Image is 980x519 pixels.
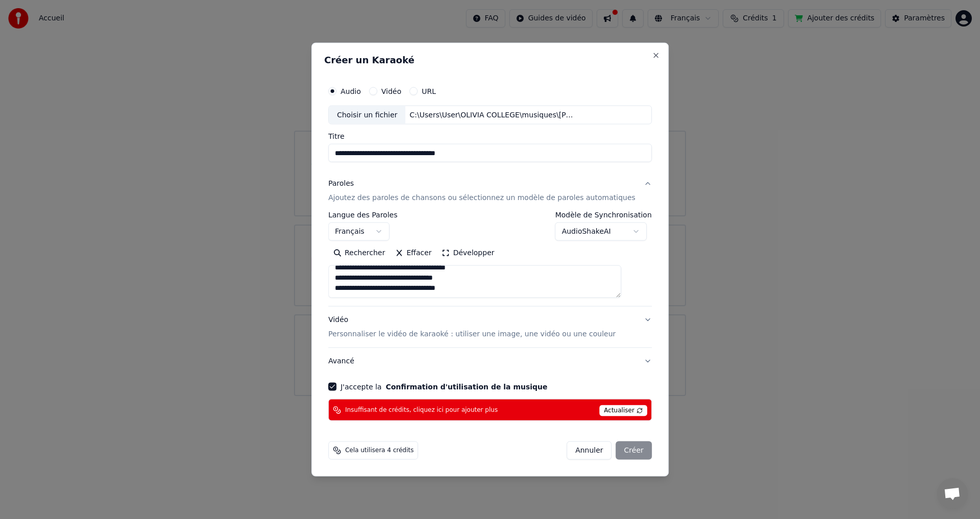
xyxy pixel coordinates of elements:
button: Développer [437,245,500,261]
span: Insuffisant de crédits, cliquez ici pour ajouter plus [345,406,498,414]
button: VidéoPersonnaliser le vidéo de karaoké : utiliser une image, une vidéo ou une couleur [328,307,652,348]
button: Annuler [567,441,611,460]
h2: Créer un Karaoké [324,55,656,64]
div: Paroles [328,179,354,189]
button: J'accepte la [386,383,548,390]
label: Titre [328,133,652,140]
button: Effacer [390,245,436,261]
button: ParolesAjoutez des paroles de chansons ou sélectionnez un modèle de paroles automatiques [328,170,652,211]
label: Vidéo [381,87,401,94]
button: Rechercher [328,245,390,261]
div: Vidéo [328,315,616,339]
span: Actualiser [599,405,647,416]
span: Cela utilisera 4 crédits [345,447,413,455]
label: URL [422,87,436,94]
label: Langue des Paroles [328,211,398,218]
p: Personnaliser le vidéo de karaoké : utiliser une image, une vidéo ou une couleur [328,329,616,339]
p: Ajoutez des paroles de chansons ou sélectionnez un modèle de paroles automatiques [328,193,635,203]
div: ParolesAjoutez des paroles de chansons ou sélectionnez un modèle de paroles automatiques [328,211,652,306]
label: Audio [340,87,361,94]
div: C:\Users\User\OLIVIA COLLEGE\musiques\[PERSON_NAME] - Les Champs-Elysées (Audio).mp3 [406,110,579,120]
button: Avancé [328,348,652,375]
div: Choisir un fichier [329,106,405,124]
label: J'accepte la [340,383,547,390]
label: Modèle de Synchronisation [555,211,652,218]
